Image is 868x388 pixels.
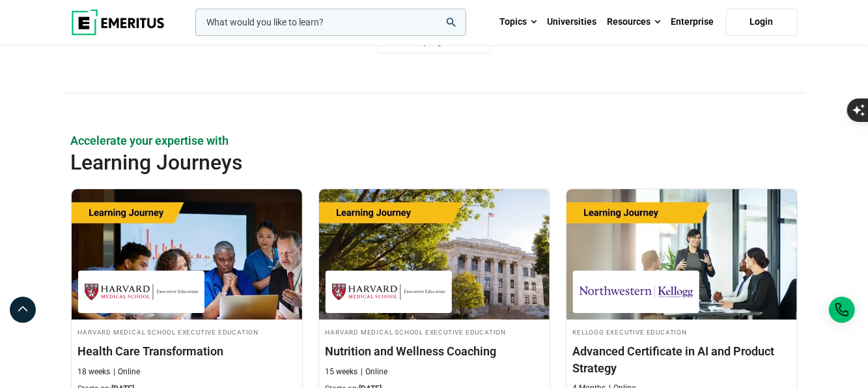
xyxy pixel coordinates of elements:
h4: Harvard Medical School Executive Education [326,326,543,337]
img: Harvard Medical School Executive Education [85,277,198,306]
p: Accelerate your expertise with [71,132,798,149]
h2: Learning Journeys [71,149,725,175]
h3: Nutrition and Wellness Coaching [326,343,543,359]
h4: Kellogg Executive Education [573,326,791,337]
p: Online [361,366,388,378]
h3: Health Care Transformation [78,343,296,359]
a: Login [726,8,798,36]
h3: Advanced Certificate in AI and Product Strategy [573,343,791,376]
img: Harvard Medical School Executive Education [332,277,445,306]
p: Online [114,366,141,378]
h4: Harvard Medical School Executive Education [78,326,296,337]
input: woocommerce-product-search-field-0 [195,8,466,36]
img: Kellogg Executive Education [580,277,693,306]
img: Advanced Certificate in AI and Product Strategy | Online AI and Machine Learning Course [567,189,797,320]
p: 15 weeks [326,366,358,378]
img: Health Care Transformation | Online Healthcare Course [72,189,302,320]
img: Nutrition and Wellness Coaching | Online Healthcare Course [319,189,550,320]
p: 18 weeks [78,366,111,378]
